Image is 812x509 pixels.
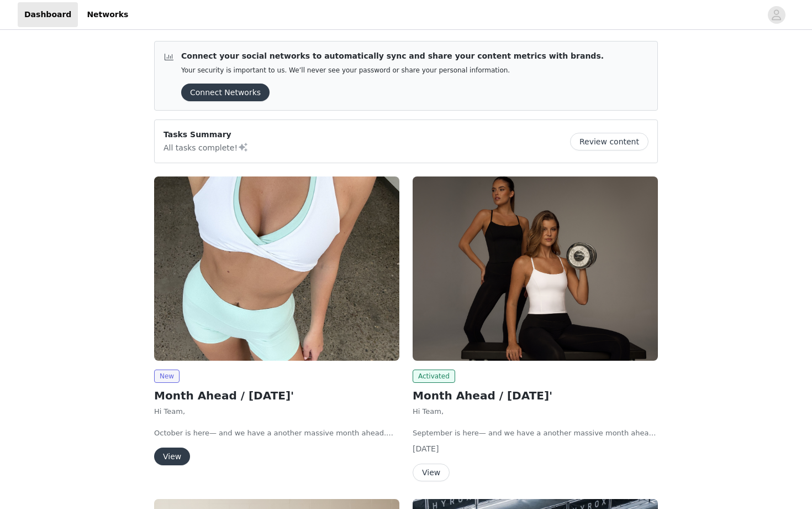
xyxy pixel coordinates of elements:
button: View [413,464,450,481]
span: [DATE] [413,444,439,453]
a: View [413,469,450,477]
p: All tasks complete! [164,141,249,154]
span: Activated [413,370,455,383]
a: View [154,453,190,461]
p: Your security is important to us. We’ll never see your password or share your personal information. [181,66,604,75]
h2: Month Ahead / [DATE]' [413,387,658,404]
img: Muscle Republic [413,176,658,361]
p: October is here— and we have a another massive month ahead. [154,428,399,439]
p: September is here— and we have a another massive month ahead. [413,428,658,439]
a: Dashboard [18,2,78,27]
button: Connect Networks [181,84,270,101]
img: Muscle Republic [154,176,399,361]
span: New [154,370,180,383]
h2: Month Ahead / [DATE]' [154,387,399,404]
p: Tasks Summary [164,129,249,141]
p: Connect your social networks to automatically sync and share your content metrics with brands. [181,50,604,62]
button: View [154,448,190,465]
button: Review content [570,133,648,150]
p: Hi Team, [413,406,658,417]
div: avatar [771,6,782,24]
a: Networks [80,2,135,27]
p: Hi Team, [154,406,399,417]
